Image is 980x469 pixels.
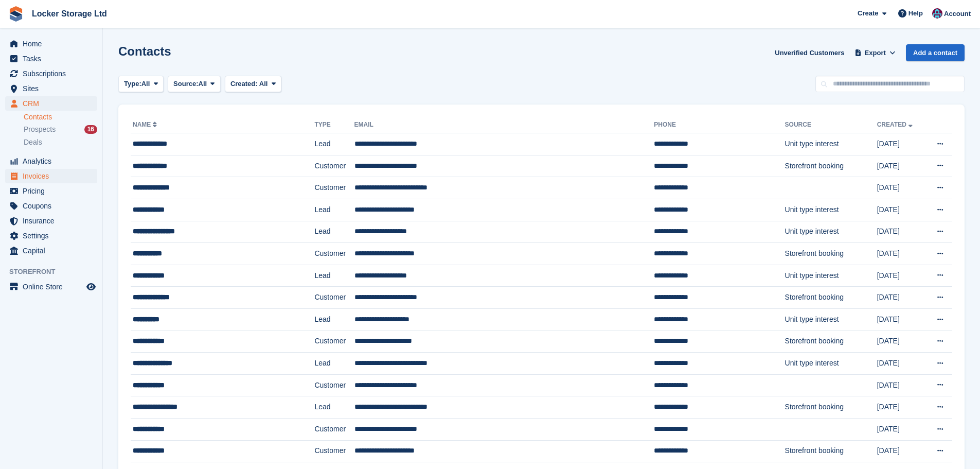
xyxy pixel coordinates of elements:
td: Customer [314,177,354,199]
span: Export [865,48,886,58]
td: Lead [314,396,354,419]
td: Unit type interest [785,199,877,221]
a: menu [5,66,97,81]
span: Help [908,8,923,19]
img: stora-icon-8386f47178a22dfd0bd8f6a31ec36ba5ce8667c1dd55bd0f319d3a0aa187defe.svg [8,6,24,22]
a: menu [5,37,97,51]
th: Phone [654,117,785,133]
td: [DATE] [877,177,925,199]
span: Online Store [23,280,84,294]
td: [DATE] [877,221,925,243]
span: All [259,80,268,88]
button: Export [852,44,898,61]
td: Lead [314,199,354,221]
a: menu [5,154,97,168]
td: [DATE] [877,308,925,331]
span: Sites [23,81,84,96]
button: Source: All [168,76,221,93]
span: Coupons [23,199,84,213]
td: Lead [314,265,354,287]
span: Storefront [9,267,102,277]
td: Unit type interest [785,221,877,243]
span: All [199,79,207,89]
td: [DATE] [877,133,925,155]
td: [DATE] [877,265,925,287]
a: Add a contact [906,44,965,61]
a: Name [133,121,159,128]
td: Storefront booking [785,331,877,353]
span: Create [858,8,878,19]
td: [DATE] [877,287,925,309]
a: menu [5,184,97,198]
a: Deals [24,137,97,148]
td: Storefront booking [785,287,877,309]
a: menu [5,280,97,294]
td: Lead [314,221,354,243]
a: menu [5,229,97,243]
span: Account [944,9,971,19]
td: Storefront booking [785,440,877,462]
button: Type: All [118,76,164,93]
a: Unverified Customers [771,44,848,61]
span: Created: [230,80,258,88]
td: Unit type interest [785,308,877,331]
a: menu [5,81,97,96]
td: [DATE] [877,353,925,375]
td: Unit type interest [785,353,877,375]
a: Created [877,121,915,128]
td: Customer [314,440,354,462]
th: Source [785,117,877,133]
td: Unit type interest [785,265,877,287]
div: 16 [84,125,97,134]
img: Locker Storage Ltd [932,8,942,19]
a: menu [5,244,97,258]
td: Lead [314,308,354,331]
span: Analytics [23,154,84,168]
span: Deals [24,137,42,147]
td: Customer [314,155,354,177]
a: menu [5,199,97,213]
td: Lead [314,353,354,375]
td: [DATE] [877,331,925,353]
span: Settings [23,229,84,243]
td: Customer [314,287,354,309]
span: Insurance [23,214,84,228]
td: Customer [314,243,354,265]
a: Locker Storage Ltd [28,5,111,22]
td: [DATE] [877,440,925,462]
h1: Contacts [118,44,171,58]
td: Customer [314,331,354,353]
a: menu [5,214,97,228]
td: [DATE] [877,374,925,396]
span: Home [23,37,84,51]
td: Storefront booking [785,155,877,177]
td: [DATE] [877,199,925,221]
th: Type [314,117,354,133]
td: [DATE] [877,155,925,177]
span: CRM [23,96,84,111]
td: Unit type interest [785,133,877,155]
span: Type: [124,79,141,89]
td: [DATE] [877,418,925,440]
span: Source: [173,79,198,89]
td: Lead [314,133,354,155]
span: Tasks [23,51,84,66]
td: Storefront booking [785,243,877,265]
a: menu [5,51,97,66]
a: menu [5,169,97,183]
span: Prospects [24,125,56,134]
span: Capital [23,244,84,258]
a: menu [5,96,97,111]
a: Preview store [85,281,97,293]
a: Prospects 16 [24,124,97,135]
button: Created: All [225,76,281,93]
span: All [141,79,150,89]
td: Storefront booking [785,396,877,419]
a: Contacts [24,112,97,122]
td: Customer [314,374,354,396]
td: [DATE] [877,396,925,419]
span: Subscriptions [23,66,84,81]
span: Invoices [23,169,84,183]
td: Customer [314,418,354,440]
td: [DATE] [877,243,925,265]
